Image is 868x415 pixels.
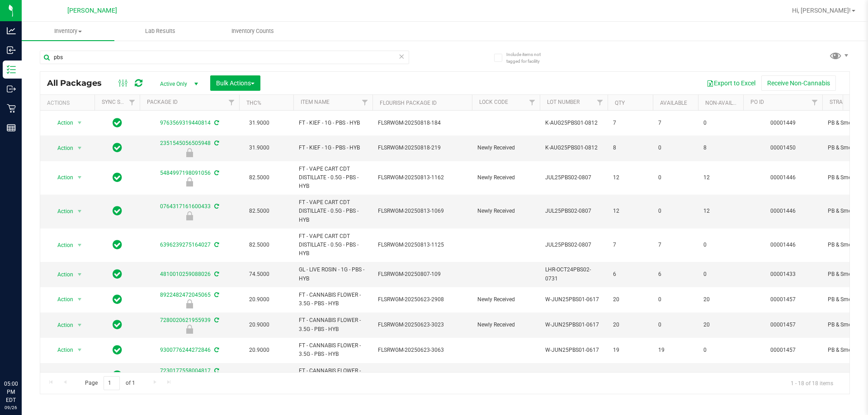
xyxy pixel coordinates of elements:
[477,207,534,215] span: Newly Received
[807,95,822,110] a: Filter
[74,293,85,306] span: select
[213,140,219,146] span: Sync from Compliance System
[545,266,602,283] span: LHR-OCT24PBS02-0731
[7,26,16,35] inline-svg: Analytics
[160,317,211,323] a: 7280020621955939
[378,144,467,152] span: FLSRWGM-20250818-219
[703,173,738,182] span: 12
[74,344,85,356] span: select
[114,22,207,41] a: Lab Results
[545,295,602,304] span: W-JUN25PBS01-0617
[74,171,85,184] span: select
[245,171,274,184] span: 82.5000
[299,119,367,127] span: FT - KIEF - 1G - PBS - HYB
[545,207,602,215] span: JUL25PBS02-0807
[7,46,16,55] inline-svg: Inbound
[299,367,367,384] span: FT - CANNABIS FLOWER - 3.5G - PBS - HYB
[213,170,219,176] span: Sync from Compliance System
[113,171,122,184] span: In Sync
[246,100,261,106] a: THC%
[770,296,796,303] a: 00001457
[658,321,693,329] span: 0
[830,99,848,105] a: Strain
[613,207,647,215] span: 12
[613,173,647,182] span: 12
[7,65,16,74] inline-svg: Inventory
[477,144,534,152] span: Newly Received
[9,343,36,370] iframe: Resource center
[378,371,467,380] span: FLSRWGM-20250623-3074
[299,266,367,283] span: GL - LIVE ROSIN - 1G - PBS - HYB
[770,145,796,151] a: 00001450
[74,369,85,382] span: select
[770,120,796,126] a: 00001449
[22,22,114,41] a: Inventory
[49,293,74,306] span: Action
[74,117,85,129] span: select
[378,119,467,127] span: FLSRWGM-20250818-184
[113,344,122,356] span: In Sync
[703,371,738,380] span: 20
[658,241,693,249] span: 7
[613,321,647,329] span: 20
[658,295,693,304] span: 0
[245,293,274,306] span: 20.9000
[113,268,122,280] span: In Sync
[701,75,761,91] button: Export to Excel
[299,165,367,191] span: FT - VAPE CART CDT DISTILLATE - 0.5G - PBS - HYB
[703,241,738,249] span: 0
[613,371,647,380] span: 20
[703,321,738,329] span: 20
[479,99,508,105] a: Lock Code
[477,321,534,329] span: Newly Received
[49,205,74,218] span: Action
[74,239,85,252] span: select
[49,344,74,356] span: Action
[77,376,142,390] span: Page of 1
[613,241,647,249] span: 7
[658,207,693,215] span: 0
[22,27,114,35] span: Inventory
[613,270,647,279] span: 6
[761,75,836,91] button: Receive Non-Cannabis
[7,84,16,93] inline-svg: Outbound
[477,173,534,182] span: Newly Received
[245,268,274,281] span: 74.5000
[380,100,437,106] a: Flourish Package ID
[703,144,738,152] span: 8
[770,208,796,214] a: 00001446
[49,369,74,382] span: Action
[210,75,260,91] button: Bulk Actions
[299,291,367,308] span: FT - CANNABIS FLOWER - 3.5G - PBS - HYB
[67,7,117,14] span: [PERSON_NAME]
[545,173,602,182] span: JUL25PBS02-0807
[378,346,467,354] span: FLSRWGM-20250623-3063
[477,295,534,304] span: Newly Received
[125,95,140,110] a: Filter
[299,341,367,359] span: FT - CANNABIS FLOWER - 3.5G - PBS - HYB
[47,78,111,88] span: All Packages
[615,100,625,106] a: Qty
[74,142,85,154] span: select
[4,404,18,411] p: 09/26
[783,376,840,390] span: 1 - 18 of 18 items
[213,317,219,323] span: Sync from Compliance System
[770,322,796,328] a: 00001457
[207,22,299,41] a: Inventory Counts
[213,271,219,277] span: Sync from Compliance System
[7,104,16,113] inline-svg: Retail
[703,119,738,127] span: 0
[160,271,211,277] a: 4810010259088026
[658,173,693,182] span: 0
[245,369,274,382] span: 20.9000
[147,99,178,105] a: Package ID
[138,211,241,220] div: Newly Received
[245,141,274,154] span: 31.9000
[160,140,211,146] a: 2351545056505948
[138,177,241,187] div: Newly Received
[219,27,286,35] span: Inventory Counts
[525,95,540,110] a: Filter
[74,268,85,281] span: select
[160,242,211,248] a: 6396239275164027
[245,318,274,331] span: 20.9000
